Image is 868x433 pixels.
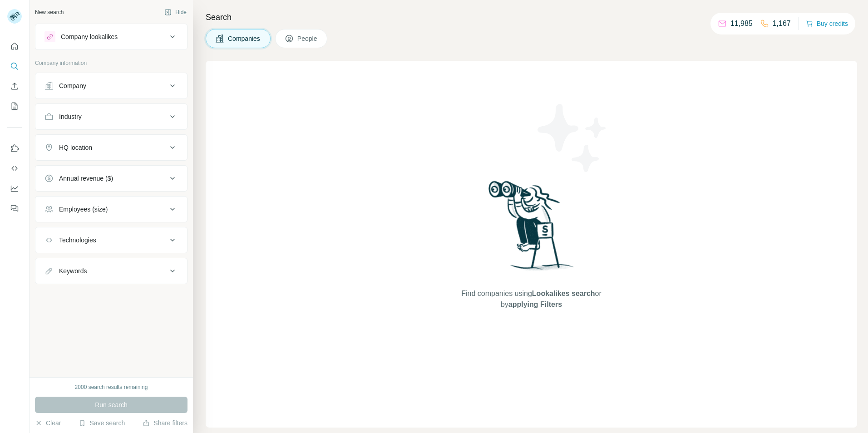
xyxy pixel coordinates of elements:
button: Employees (size) [35,198,187,220]
img: Surfe Illustration - Woman searching with binoculars [484,178,579,280]
button: Use Surfe on LinkedIn [7,140,22,157]
div: Annual revenue ($) [59,174,113,183]
div: HQ location [59,143,92,152]
div: 2000 search results remaining [75,383,148,391]
button: Search [7,58,22,74]
span: Lookalikes search [532,290,595,297]
p: Company information [35,59,187,67]
img: Surfe Illustration - Stars [532,97,613,179]
p: 11,985 [730,18,753,29]
p: 1,167 [773,18,791,29]
span: Find companies using or by [459,288,604,310]
span: People [297,34,318,43]
div: Company [59,81,86,90]
button: Quick start [7,38,22,54]
div: Company lookalikes [61,32,118,41]
button: Feedback [7,200,22,216]
span: Companies [228,34,261,43]
button: Buy credits [806,17,848,30]
button: Company lookalikes [35,26,187,48]
button: Hide [158,5,193,19]
div: Employees (size) [59,205,108,214]
button: Dashboard [7,180,22,197]
button: Technologies [35,229,187,251]
button: HQ location [35,137,187,158]
button: Save search [79,418,125,428]
button: Clear [35,418,61,428]
span: applying Filters [508,300,562,308]
button: My lists [7,98,22,114]
div: Industry [59,112,82,121]
button: Company [35,75,187,97]
button: Industry [35,106,187,128]
button: Use Surfe API [7,160,22,177]
h4: Search [206,11,857,24]
button: Enrich CSV [7,78,22,94]
div: Keywords [59,266,87,276]
button: Keywords [35,260,187,282]
button: Share filters [143,418,187,428]
div: New search [35,8,64,16]
div: Technologies [59,236,96,245]
button: Annual revenue ($) [35,167,187,189]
